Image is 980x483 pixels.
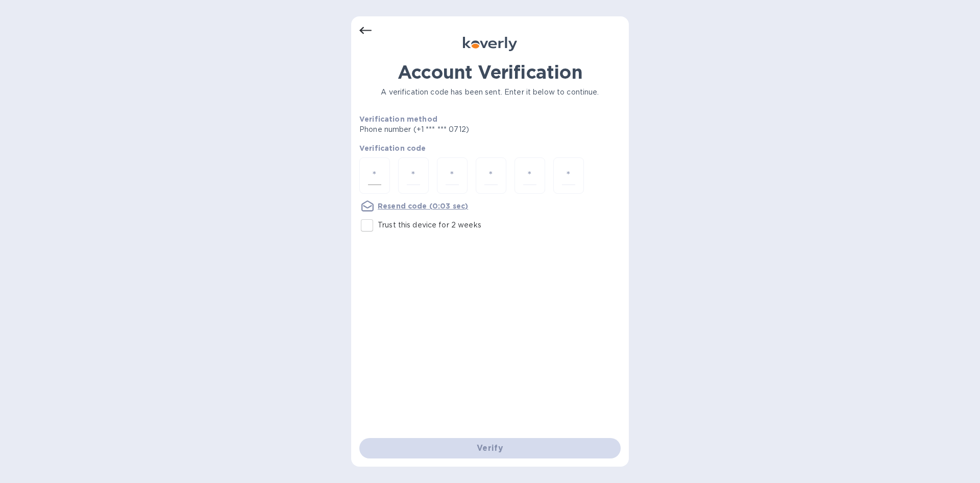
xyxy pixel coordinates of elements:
[378,202,468,210] u: Resend code (0:03 sec)
[359,61,621,83] h1: Account Verification
[378,220,481,231] p: Trust this device for 2 weeks
[359,143,621,153] p: Verification code
[359,124,547,135] p: Phone number (+1 *** *** 0712)
[359,87,621,98] p: A verification code has been sent. Enter it below to continue.
[359,115,437,123] b: Verification method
